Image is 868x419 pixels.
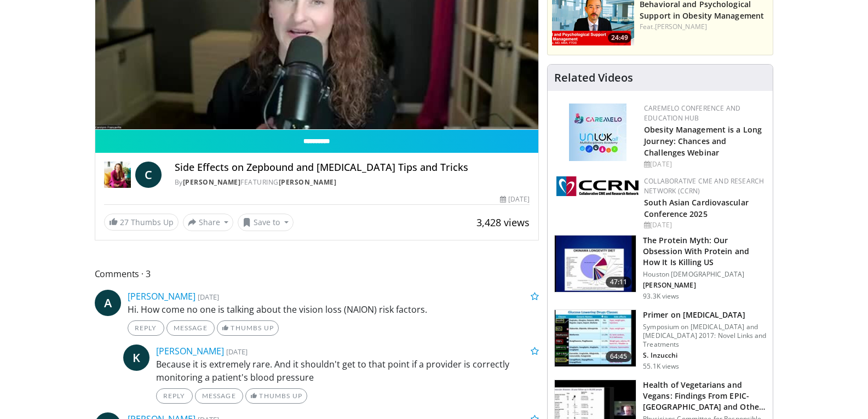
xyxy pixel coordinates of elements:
img: a04ee3ba-8487-4636-b0fb-5e8d268f3737.png.150x105_q85_autocrop_double_scale_upscale_version-0.2.png [556,176,639,196]
a: [PERSON_NAME] [655,22,707,31]
a: 47:11 The Protein Myth: Our Obsession With Protein and How It Is Killing US Houston [DEMOGRAPHIC_... [554,235,766,301]
a: Collaborative CME and Research Network (CCRN) [644,176,764,196]
a: 64:45 Primer on [MEDICAL_DATA] Symposium on [MEDICAL_DATA] and [MEDICAL_DATA] 2017: Novel Links a... [554,309,766,371]
img: Dr. Carolynn Francavilla [104,162,131,188]
p: Because it is extremely rare. And it shouldn't get to that point if a provider is correctly monit... [156,358,539,384]
span: Comments 3 [95,267,539,281]
a: Thumbs Up [245,388,307,404]
a: C [135,162,162,188]
span: 24:49 [608,33,631,43]
div: [DATE] [500,194,530,204]
a: K [123,345,150,371]
p: 93.3K views [643,292,679,301]
small: [DATE] [226,347,248,357]
p: Symposium on [MEDICAL_DATA] and [MEDICAL_DATA] 2017: Novel Links and Treatments [643,323,766,349]
div: Feat. [640,22,768,32]
a: Obesity Management is a Long Journey: Chances and Challenges Webinar [644,124,762,158]
h4: Side Effects on Zepbound and [MEDICAL_DATA] Tips and Tricks [175,162,530,174]
a: CaReMeLO Conference and Education Hub [644,104,740,123]
span: 3,428 views [476,216,530,229]
div: [DATE] [644,159,764,169]
p: S. Inzucchi [643,351,766,360]
p: Hi. How come no one is talking about the vision loss (NAION) risk factors. [128,303,539,316]
p: 55.1K views [643,362,679,371]
h4: Related Videos [554,71,633,84]
span: 27 [120,217,129,227]
a: A [95,290,121,316]
a: Thumbs Up [217,320,279,336]
button: Save to [238,214,294,231]
a: Message [195,388,243,404]
a: Message [166,320,215,336]
small: [DATE] [198,292,219,302]
p: Houston [DEMOGRAPHIC_DATA] [643,270,766,279]
a: Reply [128,320,164,336]
button: Share [183,214,234,231]
a: [PERSON_NAME] [183,177,241,187]
span: 64:45 [606,351,632,362]
a: Reply [156,388,193,404]
h3: The Protein Myth: Our Obsession With Protein and How It Is Killing US [643,235,766,268]
a: [PERSON_NAME] [279,177,337,187]
a: 27 Thumbs Up [104,214,179,231]
img: 45df64a9-a6de-482c-8a90-ada250f7980c.png.150x105_q85_autocrop_double_scale_upscale_version-0.2.jpg [569,104,626,161]
img: 022d2313-3eaa-4549-99ac-ae6801cd1fdc.150x105_q85_crop-smart_upscale.jpg [555,310,636,367]
h3: Primer on [MEDICAL_DATA] [643,309,766,320]
img: b7b8b05e-5021-418b-a89a-60a270e7cf82.150x105_q85_crop-smart_upscale.jpg [555,236,636,292]
div: By FEATURING [175,177,530,187]
a: [PERSON_NAME] [156,345,224,357]
a: [PERSON_NAME] [128,290,196,302]
div: [DATE] [644,220,764,230]
a: South Asian Cardiovascular Conference 2025 [644,197,749,219]
span: 47:11 [606,277,632,288]
p: [PERSON_NAME] [643,281,766,290]
h3: Health of Vegetarians and Vegans: Findings From EPIC-[GEOGRAPHIC_DATA] and Othe… [643,380,766,412]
